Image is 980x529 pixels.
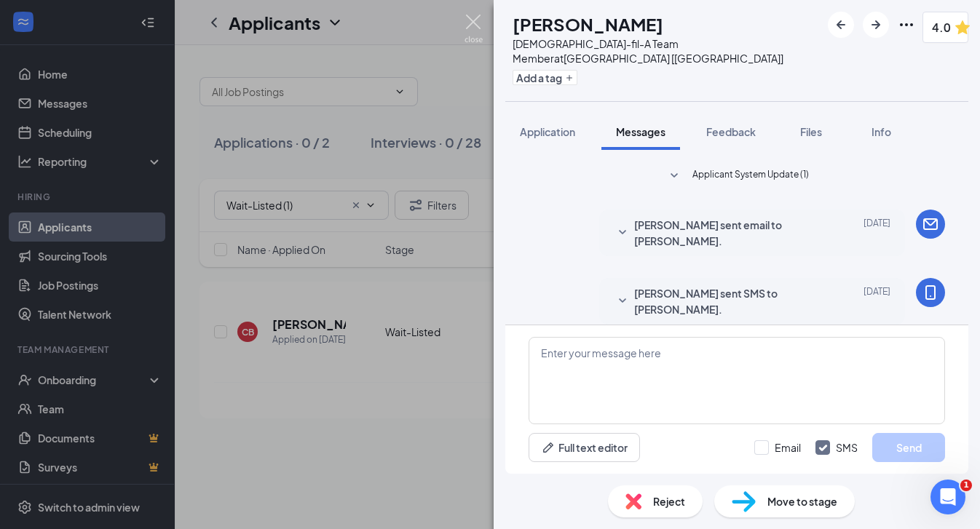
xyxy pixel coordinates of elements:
h1: [PERSON_NAME] [513,12,663,36]
svg: SmallChevronDown [614,224,631,242]
span: 4.0 [932,18,951,36]
span: [DATE] [864,217,890,249]
span: Messages [616,125,665,138]
button: ArrowLeftNew [828,12,854,38]
svg: Ellipses [898,16,915,33]
div: [DEMOGRAPHIC_DATA]-fil-A Team Member at [GEOGRAPHIC_DATA] [[GEOGRAPHIC_DATA]] [513,36,821,65]
button: Full text editorPen [529,433,640,462]
span: [PERSON_NAME] sent email to [PERSON_NAME]. [634,217,825,249]
span: Applicant System Update (1) [692,167,809,185]
span: [PERSON_NAME] sent SMS to [PERSON_NAME]. [634,285,825,317]
svg: Email [922,215,939,233]
span: [DATE] [864,285,890,317]
span: 1 [960,480,972,491]
span: Info [872,125,891,138]
button: ArrowRight [863,12,889,38]
svg: SmallChevronDown [665,167,683,185]
svg: ArrowLeftNew [832,16,850,33]
svg: Plus [565,73,574,82]
button: Send [872,433,945,462]
svg: MobileSms [922,284,939,301]
iframe: Intercom live chat [930,480,965,514]
span: Files [800,125,822,138]
button: SmallChevronDownApplicant System Update (1) [665,167,809,185]
span: Feedback [706,125,756,138]
span: Reject [653,493,685,509]
svg: ArrowRight [867,16,885,33]
span: Move to stage [767,493,837,509]
svg: SmallChevronDown [614,293,631,310]
button: PlusAdd a tag [513,70,577,85]
span: Application [520,125,575,138]
svg: Pen [541,440,556,455]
